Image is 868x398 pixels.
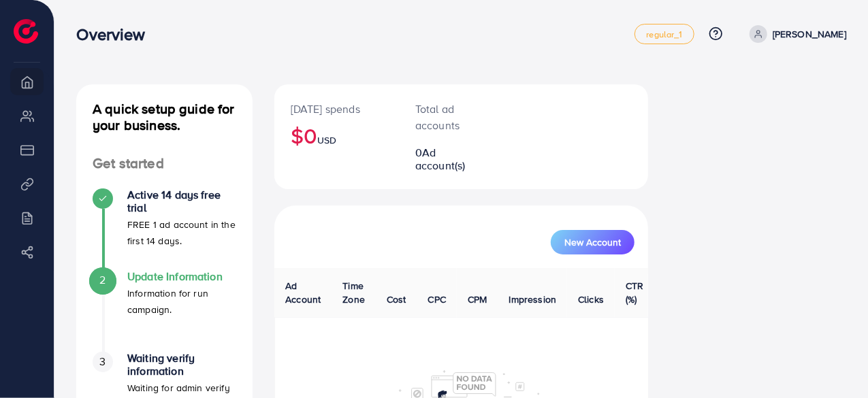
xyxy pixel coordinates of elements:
span: 2 [99,272,106,288]
span: regular_1 [646,30,682,39]
span: CTR (%) [626,279,643,306]
p: FREE 1 ad account in the first 14 days. [127,216,236,249]
span: New Account [564,237,621,247]
button: New Account [551,230,634,254]
h2: 0 [415,146,476,172]
span: CPM [468,293,487,306]
p: [PERSON_NAME] [773,26,846,42]
img: logo [14,19,38,44]
p: Total ad accounts [415,101,476,133]
h4: Active 14 days free trial [127,188,236,214]
span: Impression [509,293,557,306]
span: Clicks [578,293,604,306]
h4: A quick setup guide for your business. [76,101,253,133]
h4: Update Information [127,270,236,283]
span: Time Zone [342,279,365,306]
h3: Overview [76,24,156,44]
h4: Waiting verify information [127,352,236,378]
span: CPC [428,293,446,306]
li: Update Information [76,270,253,352]
span: 3 [99,354,106,369]
span: Cost [387,293,406,306]
span: USD [317,133,336,147]
li: Active 14 days free trial [76,188,253,270]
a: [PERSON_NAME] [744,25,846,43]
h2: $0 [291,122,383,148]
a: regular_1 [634,24,694,44]
span: Ad account(s) [415,145,466,173]
p: [DATE] spends [291,101,383,117]
h4: Get started [76,155,253,172]
p: Information for run campaign. [127,285,236,318]
span: Ad Account [285,279,321,306]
